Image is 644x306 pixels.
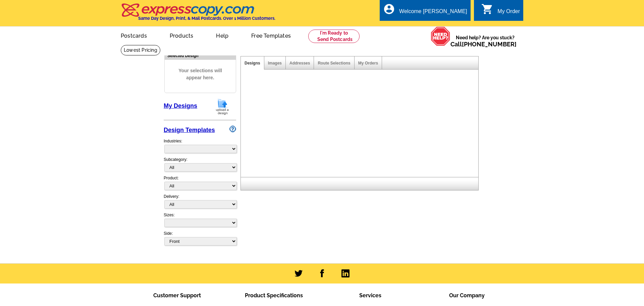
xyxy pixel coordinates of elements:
[399,8,467,18] div: Welcome [PERSON_NAME]
[268,61,282,65] a: Images
[450,41,517,48] span: Call
[164,135,236,157] div: Industries:
[164,230,236,246] div: Side:
[481,7,520,16] a: shopping_cart My Order
[164,127,215,133] a: Design Templates
[497,8,520,18] div: My Order
[164,157,236,175] div: Subcategory:
[110,27,158,43] a: Postcards
[121,8,275,21] a: Same Day Design, Print, & Mail Postcards. Over 1 Million Customers.
[214,98,231,115] img: upload-design
[165,52,236,59] div: Selected Design
[164,212,236,230] div: Sizes:
[450,34,520,48] span: Need help? Are you stuck?
[289,61,310,65] a: Addresses
[164,102,197,109] a: My Designs
[481,3,493,15] i: shopping_cart
[138,16,275,21] h4: Same Day Design, Print, & Mail Postcards. Over 1 Million Customers.
[358,61,378,65] a: My Orders
[164,175,236,193] div: Product:
[164,193,236,212] div: Delivery:
[383,3,395,15] i: account_circle
[205,27,239,43] a: Help
[449,292,485,299] span: Our Company
[359,292,381,299] span: Services
[245,61,260,65] a: Designs
[229,126,236,132] img: design-wizard-help-icon.png
[153,292,201,299] span: Customer Support
[159,27,204,43] a: Products
[431,27,450,46] img: help
[462,41,517,48] a: [PHONE_NUMBER]
[240,27,302,43] a: Free Templates
[245,292,303,299] span: Product Specifications
[318,61,350,65] a: Route Selections
[170,60,231,88] span: Your selections will appear here.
